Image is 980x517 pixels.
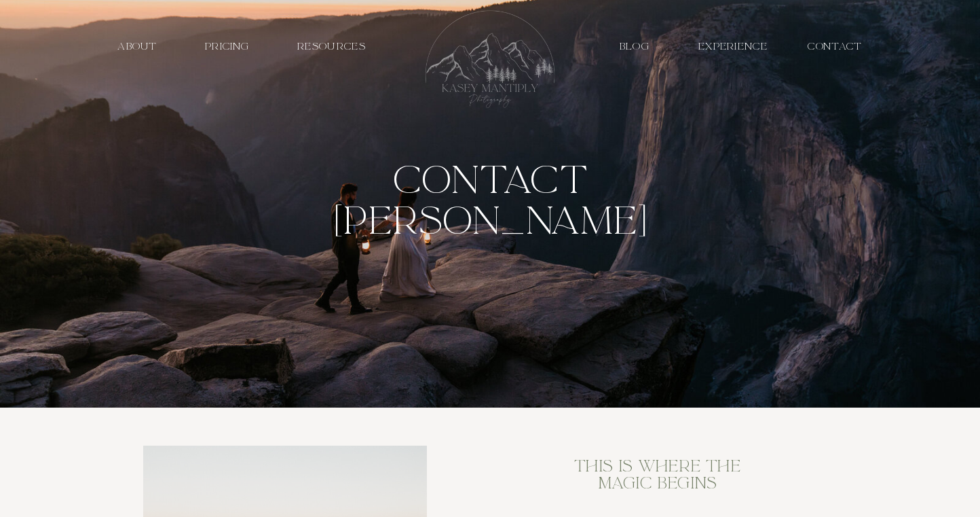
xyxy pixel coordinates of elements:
[285,40,378,53] a: resources
[195,40,259,53] a: PRICING
[695,40,771,53] a: EXPERIENCE
[611,40,658,53] a: Blog
[571,458,744,497] h2: This is where the magic begins
[323,160,658,248] h1: contact [PERSON_NAME]
[106,40,169,53] a: about
[802,40,868,53] a: contact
